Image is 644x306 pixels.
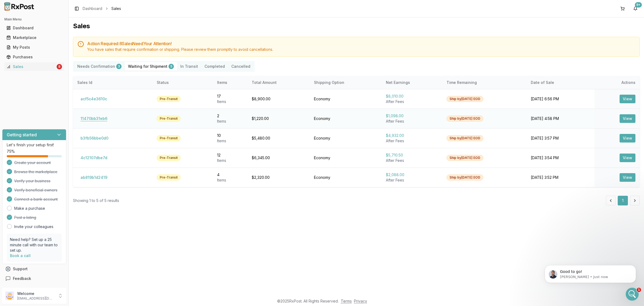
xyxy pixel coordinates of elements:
span: Post a listing [14,215,36,220]
div: • Just now [56,81,74,87]
button: Marketplace [2,33,66,42]
img: logo [11,10,42,19]
span: Browse the marketplace [14,169,57,175]
th: Actions [594,76,640,89]
button: Support [2,264,66,274]
img: Profile image for Manuel [11,76,22,87]
span: Verify your business [14,178,50,184]
span: Feedback [13,276,31,281]
span: Home [12,181,24,185]
a: Purchases [4,52,64,62]
div: Ship by [DATE] EOD [447,135,483,141]
button: 9+ [631,4,640,13]
div: Pre-Transit [157,155,181,161]
p: [EMAIL_ADDRESS][DOMAIN_NAME] [17,296,54,301]
div: 8 [57,64,62,69]
span: Sales [111,6,121,11]
div: Pre-Transit [157,175,181,180]
a: Invite your colleagues [14,224,53,229]
div: [DATE] 3:52 PM [531,175,590,180]
div: Item s [217,177,243,183]
div: After Fees [386,99,438,104]
div: Economy [314,155,378,161]
div: $6,345.00 [252,155,305,161]
h1: Sales [73,22,640,30]
button: b3fb56bbe0d0 [77,134,112,143]
button: View [620,114,635,123]
div: 2 [217,113,243,119]
div: After Fees [386,138,438,144]
div: Pre-Transit [157,116,181,122]
div: All services are online [11,130,96,136]
th: Time Remaining [442,76,526,89]
div: Dashboard [6,25,62,31]
button: 11470bb31eb6 [77,114,111,123]
a: Terms [341,299,352,303]
button: Completed [201,62,228,71]
span: 1 [637,288,641,292]
div: Profile image for ManuelGood to go![PERSON_NAME]•Just now [6,71,102,91]
span: Search for help [11,99,43,105]
p: Welcome [17,291,54,296]
div: Ship by [DATE] EOD [447,96,483,102]
p: Need help? Set up a 25 minute call with our team to set up. [10,237,58,253]
h3: Getting started [7,131,37,138]
button: In Transit [177,62,201,71]
th: Sales Id [73,76,152,89]
div: Marketplace [6,35,62,40]
button: Dashboard [2,24,66,32]
span: Help [85,181,94,185]
div: Recent message [11,68,96,73]
button: Needs Confirmation [74,62,125,71]
div: After Fees [386,119,438,124]
button: View [620,154,635,162]
button: acf5c4e3610c [77,95,110,103]
div: [DATE] 3:57 PM [531,136,590,141]
div: $5,710.50 [386,152,438,158]
button: Messages [36,168,71,189]
a: Make a purchase [14,206,45,211]
iframe: Intercom notifications message [537,254,644,291]
a: Book a call [10,253,31,258]
button: View [620,134,635,143]
div: $8,010.00 [386,94,438,99]
div: Item s [217,138,243,144]
a: Sales8 [4,62,64,72]
div: Economy [314,136,378,141]
a: Dashboard [4,23,64,33]
a: Marketplace [4,33,64,42]
div: 4 [217,172,243,177]
button: Feedback [2,274,66,283]
a: Dashboard [83,6,102,11]
div: Ship by [DATE] EOD [447,175,483,180]
th: Total Amount [247,76,310,89]
div: [DATE] 3:54 PM [531,155,590,161]
div: My Posts [6,45,62,50]
iframe: Intercom live chat [626,288,639,301]
div: [DATE] 6:56 PM [531,96,590,102]
div: Item s [217,119,243,124]
div: [PERSON_NAME] [24,81,55,87]
div: Purchases [6,54,62,60]
div: Item s [217,158,243,163]
button: Search for help [8,97,100,107]
div: Item s [217,99,243,104]
button: Help [72,168,107,189]
div: Sales [6,64,56,69]
span: Good to go! [24,76,49,80]
th: Net Earnings [382,76,442,89]
p: How can we help? [11,47,97,56]
nav: breadcrumb [83,6,121,11]
p: Let's finish your setup first! [7,142,62,148]
div: Pre-Transit [157,135,181,141]
button: 4c12107dbe7d [77,154,111,162]
button: 1 [618,196,628,205]
div: $2,088.00 [386,172,438,177]
img: Profile image for Amantha [74,9,85,19]
a: My Posts [4,42,64,52]
button: Cancelled [228,62,254,71]
div: After Fees [386,177,438,183]
div: 10 [217,133,243,138]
